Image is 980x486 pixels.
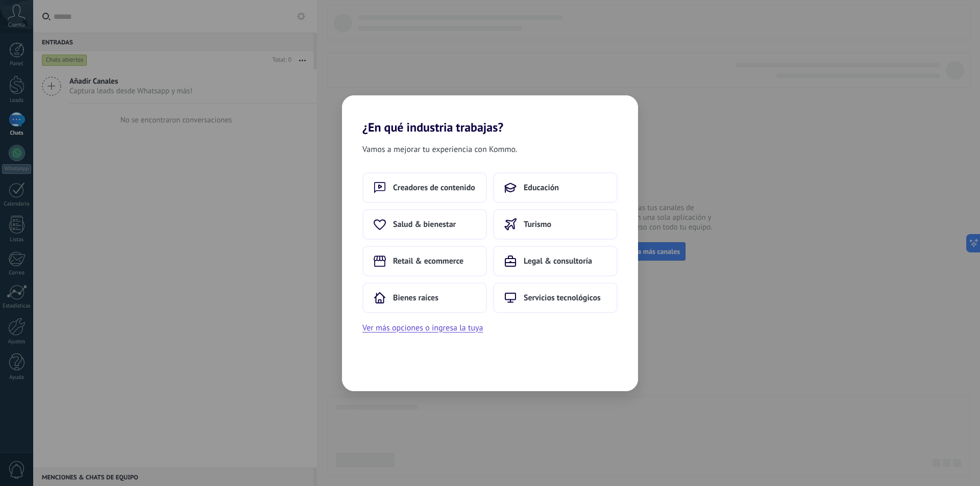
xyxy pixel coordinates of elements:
button: Educación [493,172,618,203]
button: Ver más opciones o ingresa la tuya [362,321,483,335]
button: Bienes raíces [362,283,487,313]
span: Educación [524,183,559,193]
span: Vamos a mejorar tu experiencia con Kommo. [362,143,517,156]
span: Bienes raíces [393,293,438,303]
button: Servicios tecnológicos [493,283,618,313]
span: Turismo [524,219,551,229]
span: Salud & bienestar [393,219,456,229]
span: Creadores de contenido [393,183,475,193]
button: Legal & consultoría [493,246,618,276]
span: Legal & consultoría [524,256,592,266]
span: Servicios tecnológicos [524,293,601,303]
h2: ¿En qué industria trabajas? [342,95,638,135]
button: Salud & bienestar [362,209,487,240]
span: Retail & ecommerce [393,256,463,266]
button: Turismo [493,209,618,240]
button: Retail & ecommerce [362,246,487,276]
button: Creadores de contenido [362,172,487,203]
